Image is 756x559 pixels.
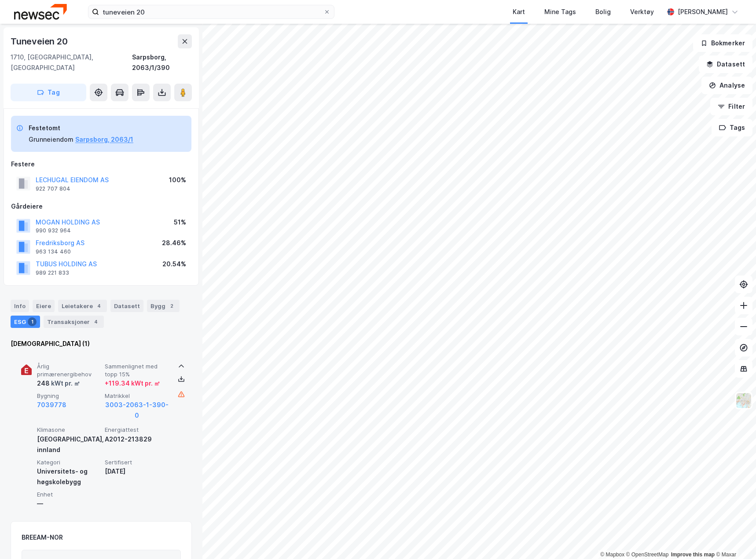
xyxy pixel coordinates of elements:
img: Z [735,392,752,409]
button: Tag [11,84,86,101]
span: Klimasone [37,426,101,434]
button: Bokmerker [693,34,752,52]
a: Mapbox [600,552,624,558]
span: Sammenlignet med topp 15% [105,363,169,378]
a: Improve this map [671,552,715,558]
button: 7039778 [37,400,66,410]
div: Bygg [147,300,180,312]
div: 963 134 460 [36,248,71,255]
div: Mine Tags [544,7,576,17]
span: Energiattest [105,426,169,434]
div: Verktøy [630,7,654,17]
button: 3003-2063-1-390-0 [105,400,169,421]
input: Søk på adresse, matrikkel, gårdeiere, leietakere eller personer [99,5,323,18]
button: Datasett [699,55,752,73]
span: Sertifisert [105,459,169,466]
div: [GEOGRAPHIC_DATA], innland [37,434,101,455]
span: Matrikkel [105,392,169,400]
iframe: Chat Widget [712,517,756,559]
div: Festere [11,159,191,169]
button: Sarpsborg, 2063/1 [75,134,133,145]
span: Kategori [37,459,101,466]
a: OpenStreetMap [626,552,669,558]
div: — [37,498,101,509]
div: Transaksjoner [44,316,104,328]
div: [DEMOGRAPHIC_DATA] (1) [11,338,192,349]
div: 922 707 804 [36,185,70,192]
div: 1710, [GEOGRAPHIC_DATA], [GEOGRAPHIC_DATA] [11,52,132,73]
div: Leietakere [58,300,107,312]
div: [PERSON_NAME] [678,7,728,17]
div: Tuneveien 20 [11,34,70,48]
span: Årlig primærenergibehov [37,363,101,378]
div: 248 [37,378,80,389]
div: + 119.34 kWt pr. ㎡ [105,378,160,389]
div: 2 [167,302,176,310]
div: kWt pr. ㎡ [50,378,80,389]
div: Gårdeiere [11,201,191,212]
button: Analyse [701,77,752,94]
div: [DATE] [105,466,169,477]
div: Festetomt [29,123,133,133]
div: Info [11,300,29,312]
div: Universitets- og høgskolebygg [37,466,101,487]
div: Bolig [595,7,611,17]
div: Grunneiendom [29,134,73,145]
div: 4 [95,302,103,310]
div: Kart [513,7,525,17]
img: newsec-logo.f6e21ccffca1b3a03d2d.png [14,4,67,19]
span: Enhet [37,491,101,498]
div: BREEAM-NOR [22,532,63,543]
div: Datasett [110,300,143,312]
div: 989 221 833 [36,269,69,276]
div: ESG [11,316,40,328]
div: 20.54% [162,259,186,269]
div: Eiere [33,300,55,312]
div: 51% [174,217,186,228]
div: 990 932 964 [36,227,71,234]
button: Filter [710,98,752,115]
div: Sarpsborg, 2063/1/390 [132,52,192,73]
div: 28.46% [162,238,186,248]
div: 1 [28,317,37,326]
span: Bygning [37,392,101,400]
div: 4 [92,317,100,326]
button: Tags [712,119,752,136]
div: A2012-213829 [105,434,169,445]
div: 100% [169,175,186,185]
